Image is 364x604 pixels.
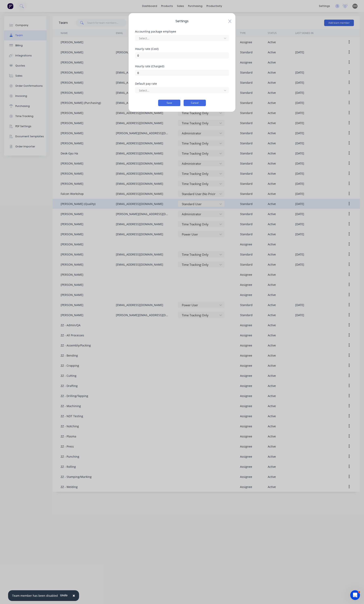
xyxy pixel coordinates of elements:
[135,82,229,85] div: Default pay rate
[135,48,229,50] div: Hourly rate (Cost)
[158,100,180,106] button: Save
[58,592,70,598] button: Undo
[135,52,229,58] input: $0
[12,593,58,598] div: Team member has been disabled
[135,30,229,33] div: Accounting package employee
[184,100,206,106] button: Cancel
[135,19,229,24] span: Settings
[69,591,79,601] button: Close
[135,70,229,76] input: $0
[135,65,229,68] div: Hourly rate (Charged)
[350,590,360,600] iframe: Intercom live chat
[73,593,75,598] span: ×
